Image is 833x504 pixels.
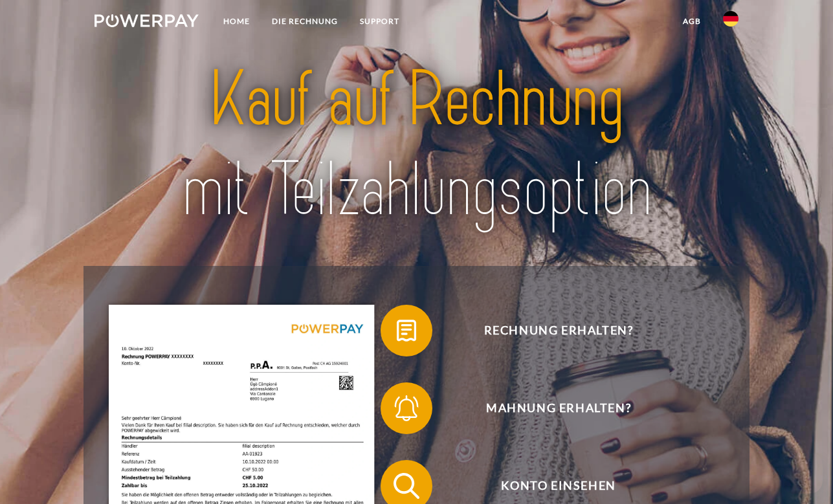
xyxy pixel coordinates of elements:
span: Mahnung erhalten? [400,382,717,434]
img: de [723,11,739,27]
a: Home [212,10,261,33]
a: DIE RECHNUNG [261,10,349,33]
a: agb [672,10,712,33]
a: SUPPORT [349,10,410,33]
img: title-powerpay_de.svg [126,50,707,240]
button: Rechnung erhalten? [381,305,717,356]
span: Rechnung erhalten? [400,305,717,356]
button: Mahnung erhalten? [381,382,717,434]
img: qb_bell.svg [390,392,423,424]
img: qb_search.svg [390,470,423,502]
iframe: Schaltfläche zum Öffnen des Messaging-Fensters [781,452,823,494]
img: qb_bill.svg [390,314,423,347]
img: logo-powerpay-white.svg [94,14,199,27]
